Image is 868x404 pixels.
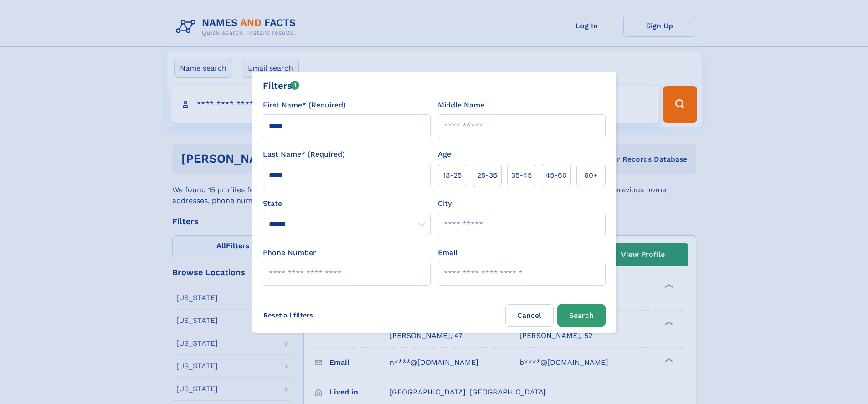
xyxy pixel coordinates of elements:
[557,304,606,327] button: Search
[438,149,451,160] label: Age
[443,170,462,181] span: 18‑25
[545,170,567,181] span: 45‑60
[438,100,484,111] label: Middle Name
[511,170,532,181] span: 35‑45
[263,247,316,258] label: Phone Number
[263,149,345,160] label: Last Name* (Required)
[505,304,554,327] label: Cancel
[477,170,497,181] span: 25‑35
[263,79,300,92] div: Filters
[257,304,319,326] label: Reset all filters
[438,198,452,209] label: City
[438,247,457,258] label: Email
[263,100,346,111] label: First Name* (Required)
[584,170,598,181] span: 60+
[263,198,431,209] label: State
